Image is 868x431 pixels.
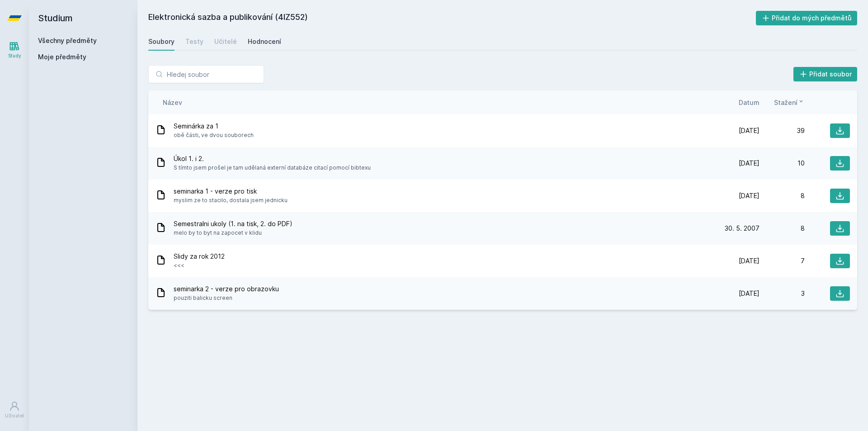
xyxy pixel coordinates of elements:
a: Uživatel [2,396,27,424]
span: Seminárka za 1 [174,122,254,131]
span: myslim ze to stacilo, dostala jsem jednicku [174,196,288,205]
span: [DATE] [739,289,759,298]
div: 7 [759,256,805,265]
div: Study [8,52,21,59]
a: Učitelé [214,33,237,51]
span: 30. 5. 2007 [725,224,759,233]
a: Hodnocení [248,33,281,51]
button: Název [163,98,182,107]
button: Datum [739,98,759,107]
div: 8 [759,224,805,233]
button: Přidat soubor [793,67,858,81]
span: [DATE] [739,159,759,168]
button: Přidat do mých předmětů [756,11,858,25]
span: Moje předměty [38,52,86,62]
div: Uživatel [5,412,24,419]
span: melo by to byt na zapocet v klidu [174,228,292,237]
div: 3 [759,289,805,298]
div: Hodnocení [248,37,281,46]
span: seminarka 2 - verze pro obrazovku [174,284,279,294]
a: Soubory [148,33,175,51]
div: 8 [759,191,805,200]
h2: Elektronická sazba a publikování (4IZ552) [148,11,756,25]
span: [DATE] [739,126,759,135]
span: [DATE] [739,191,759,200]
input: Hledej soubor [148,65,264,83]
div: Učitelé [214,37,237,46]
span: [DATE] [739,256,759,265]
button: Stažení [774,98,805,107]
span: Semestralni ukoly (1. na tisk, 2. do PDF) [174,219,292,228]
span: seminarka 1 - verze pro tisk [174,187,288,196]
span: S tímto jsem prošel je tam udělaná externí databáze citací pomocí bibtexu [174,163,371,172]
div: 10 [759,159,805,168]
span: Stažení [774,98,797,107]
span: obě části, ve dvou souborech [174,131,254,140]
div: Testy [185,37,203,46]
span: <<< [174,261,225,270]
a: Všechny předměty [38,37,97,44]
div: 39 [759,126,805,135]
a: Study [2,36,27,64]
a: Testy [185,33,203,51]
span: pouziti balicku screen [174,294,279,303]
div: Soubory [148,37,175,46]
span: Úkol 1. i 2. [174,154,371,163]
span: Slidy za rok 2012 [174,252,225,261]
